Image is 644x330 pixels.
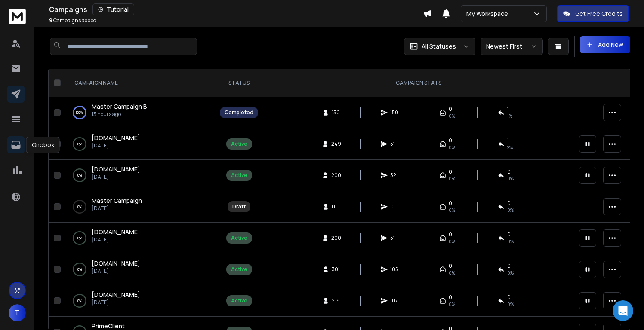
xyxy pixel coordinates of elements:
[92,165,140,174] a: [DOMAIN_NAME]
[92,290,140,299] a: [DOMAIN_NAME]
[332,266,340,273] span: 301
[557,5,629,22] button: Get Free Credits
[232,203,246,210] div: Draft
[449,301,455,308] span: 0%
[332,109,340,116] span: 150
[64,97,215,128] td: 100%Master Campaign B13 hours ago
[507,168,511,175] span: 0
[92,299,140,306] p: [DATE]
[49,17,52,24] span: 9
[92,142,140,149] p: [DATE]
[49,3,423,15] div: Campaigns
[449,269,455,276] span: 0%
[77,234,82,242] p: 0 %
[507,137,509,144] span: 1
[449,263,452,269] span: 0
[26,137,60,153] div: Onebox
[507,200,511,207] span: 0
[64,160,215,191] td: 0%[DOMAIN_NAME][DATE]
[507,231,511,238] span: 0
[77,171,82,180] p: 0 %
[449,200,452,207] span: 0
[449,106,452,113] span: 0
[449,144,455,151] span: 0%
[92,268,140,275] p: [DATE]
[64,223,215,254] td: 0%[DOMAIN_NAME][DATE]
[390,235,399,241] span: 51
[49,17,96,24] p: Campaigns added
[507,113,512,119] span: 1 %
[231,297,247,304] div: Active
[507,144,513,151] span: 2 %
[466,9,512,18] p: My Workspace
[9,304,26,321] button: T
[92,3,134,15] button: Tutorial
[92,165,140,173] span: [DOMAIN_NAME]
[481,38,543,55] button: Newest First
[449,113,455,119] span: 0%
[580,36,630,53] button: Add New
[507,175,514,182] span: 0 %
[507,294,511,301] span: 0
[92,196,142,205] span: Master Campaign
[507,301,514,308] span: 0 %
[77,265,82,274] p: 0 %
[507,238,514,245] span: 0 %
[575,9,623,18] p: Get Free Credits
[331,172,341,179] span: 200
[263,69,574,97] th: CAMPAIGN STATS
[64,254,215,285] td: 0%[DOMAIN_NAME][DATE]
[422,42,456,51] p: All Statuses
[449,231,452,238] span: 0
[92,322,125,330] span: PrimeClient
[231,172,247,179] div: Active
[390,203,399,210] span: 0
[332,297,340,304] span: 219
[92,205,142,212] p: [DATE]
[231,235,247,241] div: Active
[231,266,247,273] div: Active
[390,109,399,116] span: 150
[92,228,140,236] a: [DOMAIN_NAME]
[225,109,253,116] div: Completed
[331,235,341,241] span: 200
[92,102,147,111] a: Master Campaign B
[92,174,140,180] p: [DATE]
[390,141,399,147] span: 51
[92,259,140,268] a: [DOMAIN_NAME]
[449,168,452,175] span: 0
[77,202,82,211] p: 0 %
[613,300,633,321] div: Open Intercom Messenger
[64,191,215,223] td: 0%Master Campaign[DATE]
[449,207,455,214] span: 0%
[507,269,514,276] span: 0 %
[76,108,83,117] p: 100 %
[331,141,341,147] span: 249
[92,111,147,118] p: 13 hours ago
[449,238,455,245] span: 0%
[77,296,82,305] p: 0 %
[77,140,82,148] p: 0 %
[64,285,215,317] td: 0%[DOMAIN_NAME][DATE]
[92,134,140,142] a: [DOMAIN_NAME]
[64,128,215,160] td: 0%[DOMAIN_NAME][DATE]
[64,69,215,97] th: CAMPAIGN NAME
[449,175,455,182] span: 0%
[332,203,340,210] span: 0
[92,236,140,243] p: [DATE]
[449,294,452,301] span: 0
[92,290,140,299] span: [DOMAIN_NAME]
[215,69,263,97] th: STATUS
[92,196,142,205] a: Master Campaign
[231,141,247,147] div: Active
[390,172,399,179] span: 52
[507,207,514,214] span: 0%
[390,297,399,304] span: 107
[507,263,511,269] span: 0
